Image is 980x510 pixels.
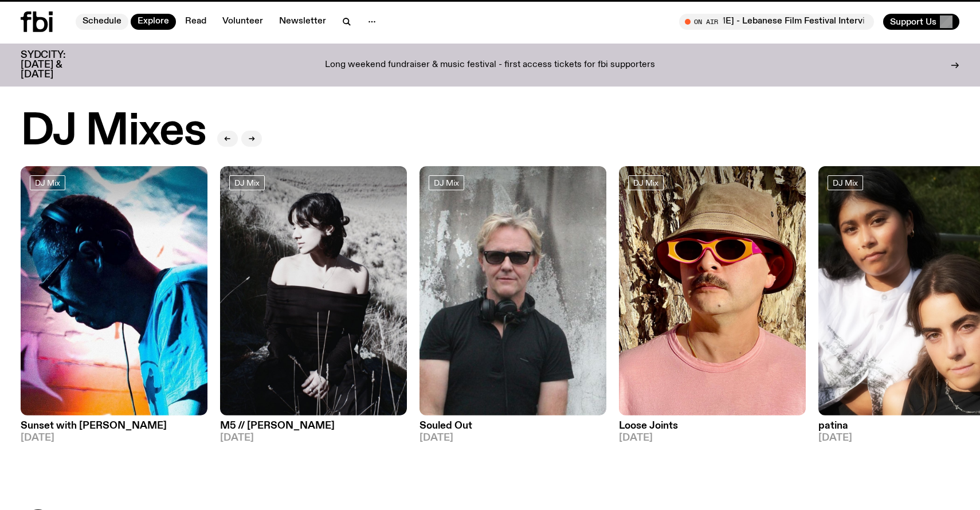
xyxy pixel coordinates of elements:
a: Sunset with [PERSON_NAME][DATE] [21,415,207,443]
img: Simon Caldwell stands side on, looking downwards. He has headphones on. Behind him is a brightly ... [21,166,207,415]
h3: SYDCITY: [DATE] & [DATE] [21,50,94,80]
a: Souled Out[DATE] [420,415,606,443]
span: [DATE] [21,433,207,443]
a: DJ Mix [628,175,664,190]
a: Volunteer [215,14,270,30]
span: DJ Mix [833,178,858,187]
span: DJ Mix [35,178,60,187]
a: Read [178,14,213,30]
span: DJ Mix [234,178,260,187]
span: [DATE] [220,433,407,443]
span: Support Us [890,17,936,27]
a: DJ Mix [429,175,464,190]
a: Explore [131,14,176,30]
h3: Sunset with [PERSON_NAME] [21,421,207,431]
button: On AirMosaic with [PERSON_NAME] and [PERSON_NAME] - Lebanese Film Festival Interview [679,14,874,30]
img: Stephen looks directly at the camera, wearing a black tee, black sunglasses and headphones around... [420,166,606,415]
h2: DJ Mixes [21,110,206,154]
span: DJ Mix [633,178,658,187]
a: M5 // [PERSON_NAME][DATE] [220,415,407,443]
h3: Souled Out [420,421,606,431]
a: DJ Mix [828,175,863,190]
a: Loose Joints[DATE] [619,415,806,443]
img: Tyson stands in front of a paperbark tree wearing orange sunglasses, a suede bucket hat and a pin... [619,166,806,415]
a: DJ Mix [229,175,265,190]
p: Long weekend fundraiser & music festival - first access tickets for fbi supporters [325,60,655,70]
a: Newsletter [272,14,333,30]
h3: M5 // [PERSON_NAME] [220,421,407,431]
button: Support Us [883,14,959,30]
h3: Loose Joints [619,421,806,431]
span: [DATE] [420,433,606,443]
a: DJ Mix [30,175,65,190]
a: Schedule [76,14,128,30]
span: DJ Mix [434,178,459,187]
span: [DATE] [619,433,806,443]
